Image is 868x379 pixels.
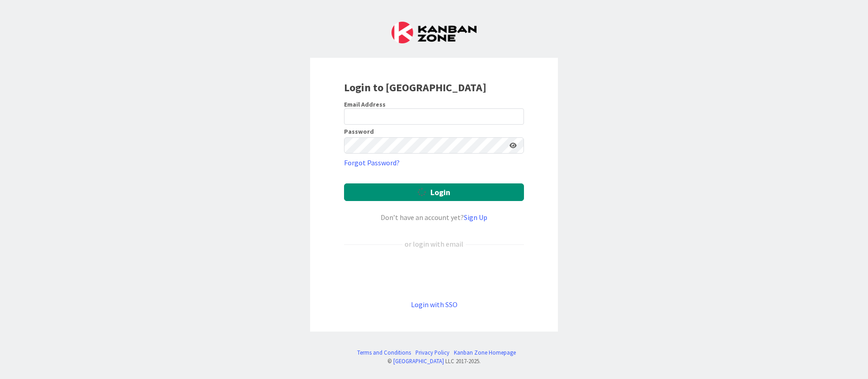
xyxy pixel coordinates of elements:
[344,212,524,223] div: Don’t have an account yet?
[357,348,411,357] a: Terms and Conditions
[393,357,444,365] a: [GEOGRAPHIC_DATA]
[454,348,516,357] a: Kanban Zone Homepage
[344,128,374,135] label: Password
[415,348,449,357] a: Privacy Policy
[344,157,400,168] a: Forgot Password?
[340,264,528,284] iframe: Sign in with Google Button
[344,183,524,201] button: Login
[353,357,516,365] div: © LLC 2017- 2025 .
[392,22,476,43] img: Kanban Zone
[344,100,386,108] label: Email Address
[344,80,486,94] b: Login to [GEOGRAPHIC_DATA]
[464,213,487,222] a: Sign Up
[402,239,466,249] div: or login with email
[411,300,458,309] a: Login with SSO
